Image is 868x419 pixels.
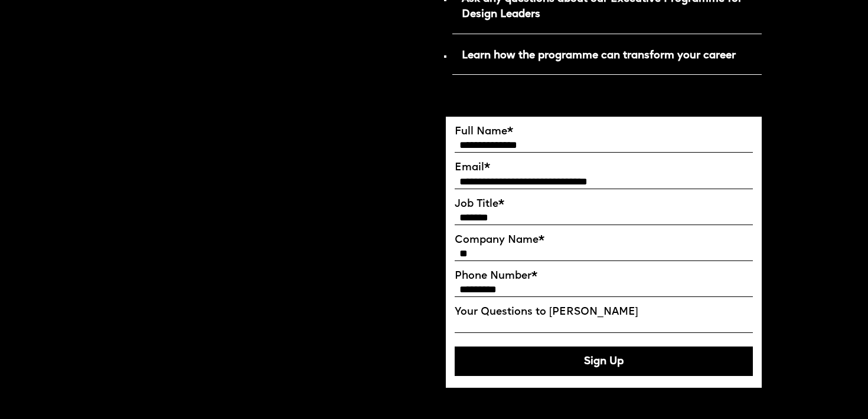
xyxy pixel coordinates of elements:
button: Sign Up [455,347,753,376]
strong: Learn how the programme can transform your career [462,51,736,61]
label: Full Name [455,126,753,138]
label: Phone Number* [455,270,753,282]
label: Job Title [455,198,753,210]
label: Company Name [455,234,753,246]
label: Your Questions to [PERSON_NAME] [455,306,753,318]
label: Email [455,161,753,174]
